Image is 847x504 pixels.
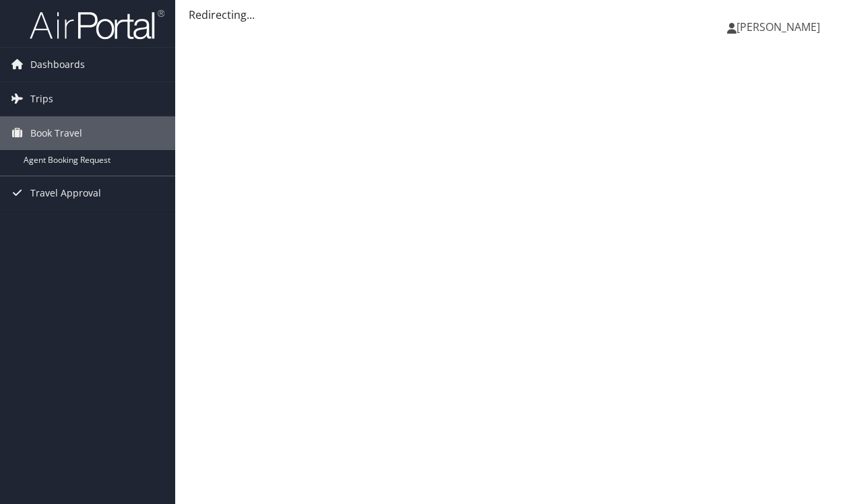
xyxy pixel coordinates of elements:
span: Book Travel [30,116,82,150]
span: Travel Approval [30,176,101,210]
span: Dashboards [30,48,85,81]
a: [PERSON_NAME] [727,7,834,47]
img: airportal-logo.png [30,9,164,40]
span: [PERSON_NAME] [736,20,820,34]
div: Redirecting... [189,7,834,23]
span: Trips [30,82,53,116]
